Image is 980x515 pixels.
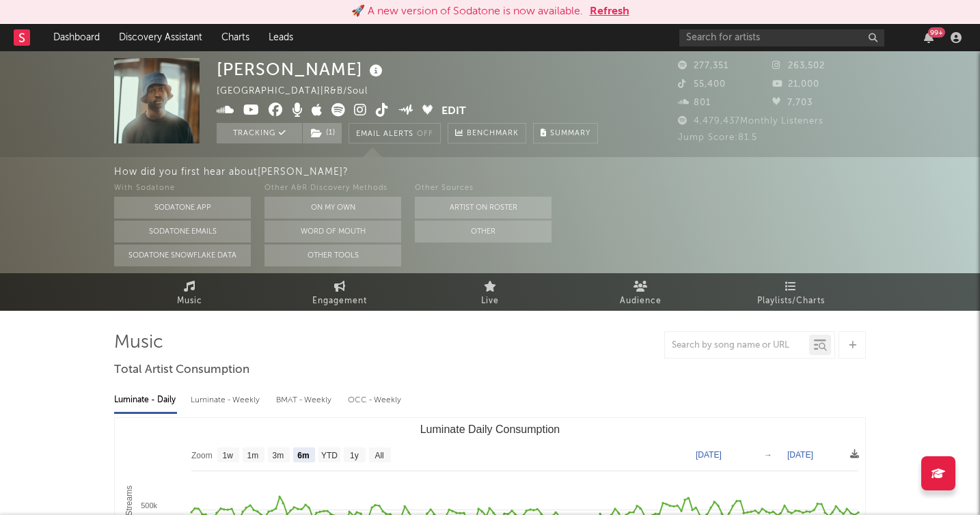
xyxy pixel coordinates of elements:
text: 6m [297,451,309,460]
button: Refresh [590,3,629,20]
a: Live [415,273,565,311]
button: Other Tools [264,245,401,266]
span: Jump Score: 81.5 [678,133,757,142]
button: Sodatone Emails [114,221,251,242]
div: BMAT - Weekly [276,389,334,412]
a: Music [114,273,264,311]
div: OCC - Weekly [348,389,403,412]
text: 1y [350,451,359,460]
input: Search for artists [679,29,884,46]
a: Dashboard [44,24,109,51]
button: Sodatone Snowflake Data [114,245,251,266]
span: 7,703 [772,98,813,107]
span: 55,400 [678,80,726,89]
button: Tracking [217,123,302,143]
text: 1w [223,451,234,460]
div: 🚀 A new version of Sodatone is now available. [351,3,583,20]
button: Edit [441,103,466,120]
div: How did you first hear about [PERSON_NAME] ? [114,164,980,180]
em: Off [417,130,433,138]
span: 801 [678,98,711,107]
div: [PERSON_NAME] [217,58,386,81]
div: Luminate - Daily [114,389,177,412]
span: Audience [620,293,662,309]
a: Discovery Assistant [109,24,212,51]
a: Audience [565,273,716,311]
input: Search by song name or URL [665,340,809,351]
button: Email AlertsOff [349,123,441,143]
div: 99 + [928,27,945,38]
a: Playlists/Charts [716,273,866,311]
div: Other Sources [415,180,552,197]
div: Other A&R Discovery Methods [264,180,401,197]
span: 277,351 [678,61,729,70]
div: Luminate - Weekly [191,389,262,412]
span: 4,479,437 Monthly Listeners [678,117,824,126]
button: On My Own [264,197,401,219]
div: [GEOGRAPHIC_DATA] | R&B/Soul [217,83,383,100]
button: Other [415,221,552,242]
button: (1) [303,123,342,143]
a: Charts [212,24,259,51]
button: Word Of Mouth [264,221,401,242]
div: With Sodatone [114,180,251,197]
span: Summary [550,130,590,137]
a: Benchmark [448,123,526,143]
span: Music [177,293,202,309]
a: Leads [259,24,303,51]
span: Total Artist Consumption [114,362,249,378]
text: → [764,450,772,460]
text: Luminate Daily Consumption [420,423,560,435]
span: ( 1 ) [302,123,342,143]
button: Artist on Roster [415,197,552,219]
text: [DATE] [696,450,722,460]
span: 263,502 [772,61,825,70]
span: Live [481,293,499,309]
text: 1m [247,451,259,460]
text: YTD [321,451,338,460]
text: 3m [273,451,284,460]
text: Zoom [191,451,213,460]
button: 99+ [924,32,934,43]
text: 500k [141,501,157,510]
text: [DATE] [787,450,813,460]
a: Engagement [264,273,415,311]
button: Sodatone App [114,197,251,219]
span: 21,000 [772,80,819,89]
button: Summary [533,123,598,143]
span: Playlists/Charts [757,293,825,309]
span: Benchmark [467,126,519,142]
text: All [375,451,383,460]
span: Engagement [312,293,367,309]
